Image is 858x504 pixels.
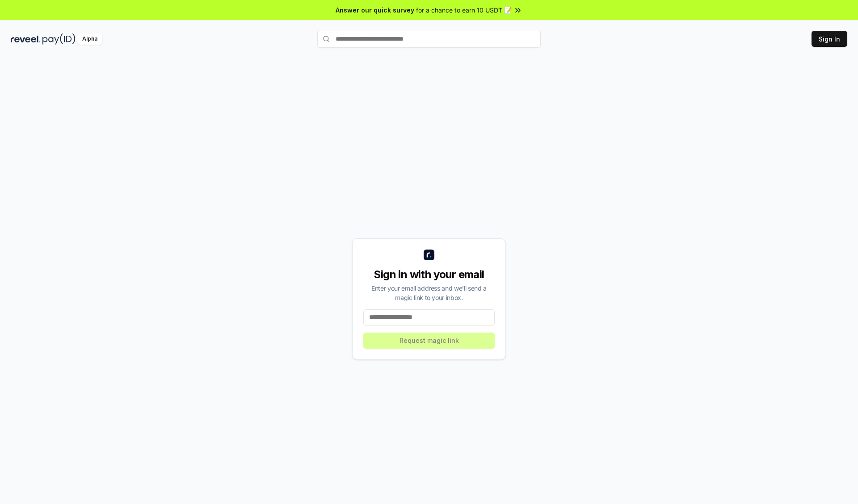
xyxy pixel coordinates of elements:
div: Sign in with your email [363,267,495,282]
img: logo_small [424,250,434,260]
span: for a chance to earn 10 USDT 📝 [416,5,512,15]
div: Alpha [77,33,102,45]
div: Enter your email address and we’ll send a magic link to your inbox. [363,283,495,302]
img: pay_id [42,33,76,45]
button: Sign In [812,31,847,47]
span: Answer our quick survey [336,5,414,15]
img: reveel_dark [11,33,41,45]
